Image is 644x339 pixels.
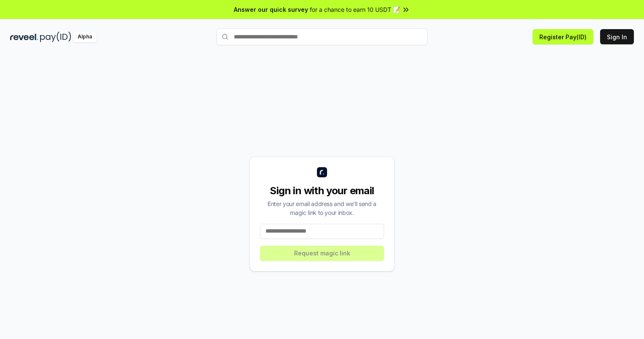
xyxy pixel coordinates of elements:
div: Enter your email address and we’ll send a magic link to your inbox. [260,199,384,217]
img: reveel_dark [10,32,38,42]
button: Register Pay(ID) [533,29,593,44]
div: Sign in with your email [260,184,384,198]
div: Alpha [73,32,97,42]
img: logo_small [317,167,327,177]
img: pay_id [40,32,71,42]
button: Sign In [600,29,634,44]
span: Answer our quick survey [234,5,308,14]
span: for a chance to earn 10 USDT 📝 [310,5,400,14]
